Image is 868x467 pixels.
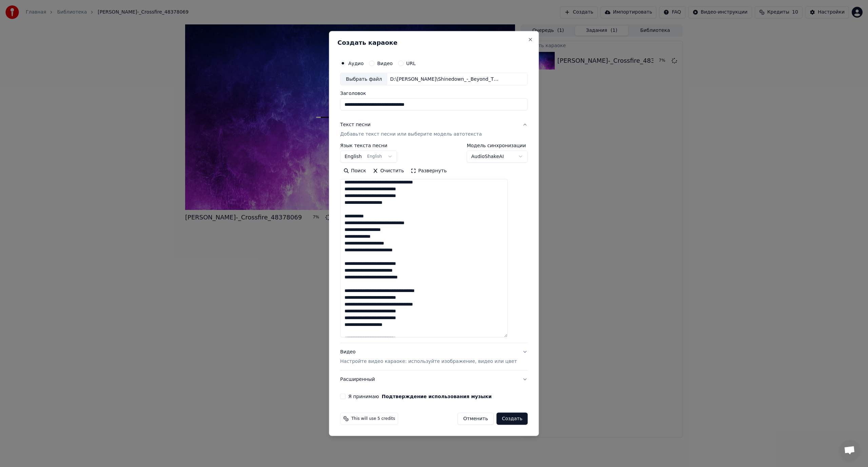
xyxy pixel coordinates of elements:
[467,143,528,148] label: Модель синхронизации
[340,116,528,143] button: Текст песниДобавьте текст песни или выберите модель автотекста
[340,358,517,365] p: Настройте видео караоке: используйте изображение, видео или цвет
[387,76,502,82] div: D:\[PERSON_NAME]\Shinedown_-_Beyond_The_Sun_48617669.mp3
[407,166,450,176] button: Развернуть
[348,394,492,399] label: Я принимаю
[337,39,530,45] h2: Создать караоке
[340,143,528,343] div: Текст песниДобавьте текст песни или выберите модель автотекста
[340,91,528,96] label: Заголовок
[351,416,395,422] span: This will use 5 credits
[370,166,408,176] button: Очистить
[340,143,397,148] label: Язык текста песни
[340,343,528,370] button: ВидеоНастройте видео караоке: используйте изображение, видео или цвет
[340,349,517,365] div: Видео
[340,73,387,85] div: Выбрать файл
[340,166,369,176] button: Поиск
[496,413,528,425] button: Создать
[340,371,528,388] button: Расширенный
[340,131,482,138] p: Добавьте текст песни или выберите модель автотекста
[377,61,393,65] label: Видео
[340,121,371,128] div: Текст песни
[382,394,492,399] button: Я принимаю
[457,413,494,425] button: Отменить
[348,61,363,65] label: Аудио
[406,61,416,65] label: URL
